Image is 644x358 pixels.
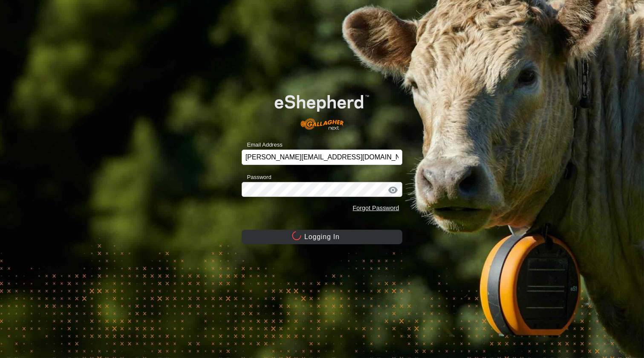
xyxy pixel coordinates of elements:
[257,81,386,136] img: E-shepherd Logo
[242,141,283,149] label: Email Address
[242,150,403,165] input: Email Address
[242,230,403,244] button: Logging In
[242,173,271,182] label: Password
[353,205,399,211] a: Forgot Password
